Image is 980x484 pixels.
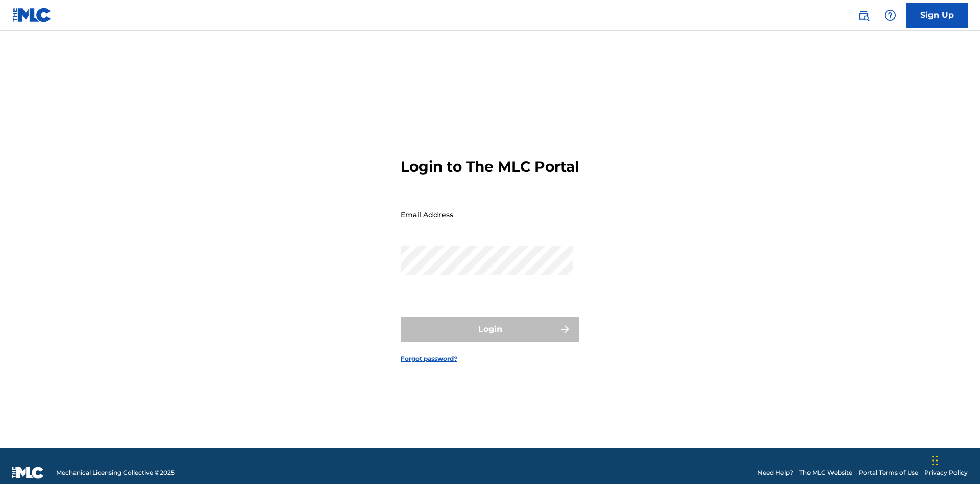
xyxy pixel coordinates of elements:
iframe: Chat Widget [929,435,980,484]
a: Sign Up [906,3,968,28]
img: help [884,9,896,21]
a: Need Help? [757,468,793,477]
h3: Login to The MLC Portal [401,158,579,176]
img: MLC Logo [12,8,52,22]
div: Drag [932,445,938,476]
a: The MLC Website [799,468,852,477]
a: Forgot password? [401,354,457,364]
img: logo [12,467,44,479]
a: Portal Terms of Use [859,468,918,477]
a: Public Search [853,5,874,26]
a: Privacy Policy [924,468,968,477]
img: search [857,9,870,21]
span: Mechanical Licensing Collective © 2025 [56,468,175,477]
div: Help [880,5,900,26]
